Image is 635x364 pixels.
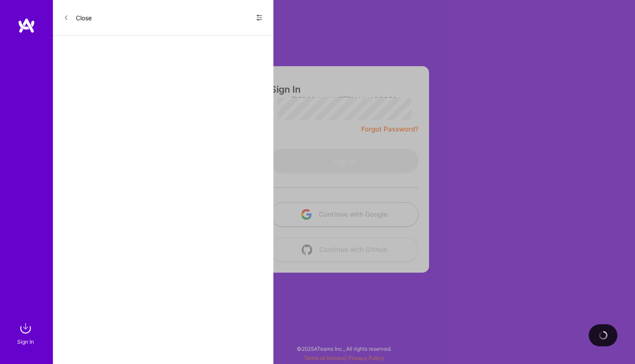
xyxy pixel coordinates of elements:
[17,319,34,337] img: sign in
[19,319,34,346] a: sign inSign In
[17,337,34,346] div: Sign In
[598,330,609,341] img: loading
[18,18,35,34] img: logo
[63,11,92,25] button: Close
